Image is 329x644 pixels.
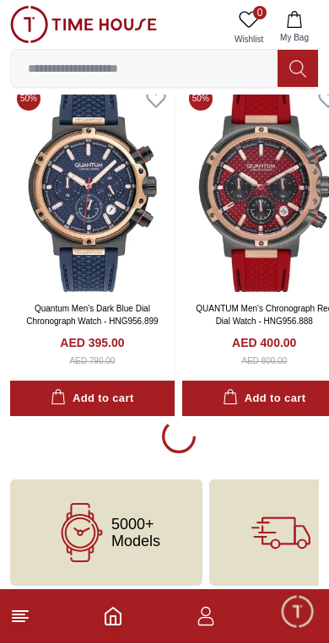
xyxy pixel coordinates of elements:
[60,335,124,352] h4: AED 395.00
[51,390,133,409] div: Add to cart
[111,517,160,550] span: 5000+ Models
[26,305,158,327] a: Quantum Men's Dark Blue Dial Chronograph Watch - HNG956.899
[241,355,287,368] div: AED 800.00
[223,390,305,409] div: Add to cart
[270,7,319,50] button: My Bag
[279,594,316,631] div: Chat Widget
[103,607,123,627] a: Home
[189,88,213,111] span: 50 %
[10,81,175,293] img: Quantum Men's Dark Blue Dial Chronograph Watch - HNG956.899
[228,7,270,50] a: 0Wishlist
[10,7,157,44] img: ...
[273,32,316,45] span: My Bag
[232,335,296,352] h4: AED 400.00
[253,7,267,20] span: 0
[228,34,270,46] span: Wishlist
[10,382,175,418] button: Add to cart
[69,355,115,368] div: AED 790.00
[17,88,40,111] span: 50 %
